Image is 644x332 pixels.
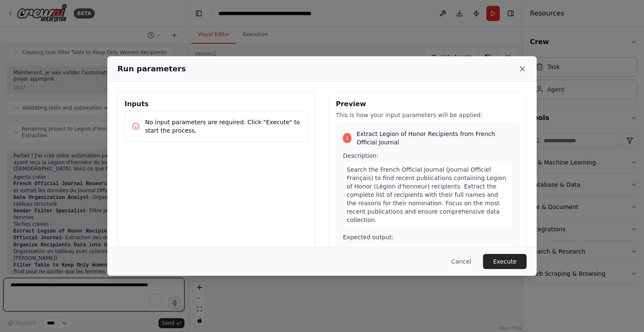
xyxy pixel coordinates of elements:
[343,133,351,143] div: 1
[336,111,519,119] p: This is how your input parameters will be applied:
[347,166,506,223] span: Search the French Official Journal (Journal Officiel Français) to find recent publications contai...
[445,254,478,269] button: Cancel
[145,118,301,135] p: No input parameters are required. Click "Execute" to start the process.
[336,99,519,109] h3: Preview
[343,152,378,159] span: Description:
[117,63,186,75] h2: Run parameters
[343,234,394,241] span: Expected output:
[125,99,308,109] h3: Inputs
[356,130,512,146] span: Extract Legion of Honor Recipients from French Official Journal
[483,254,527,269] button: Execute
